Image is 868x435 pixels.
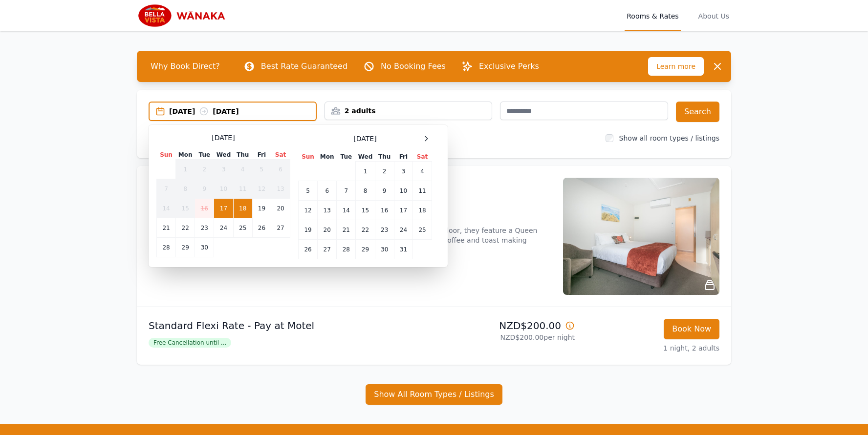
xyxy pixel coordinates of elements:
td: 21 [157,218,176,238]
td: 23 [375,220,394,240]
td: 3 [214,160,233,179]
span: Free Cancellation until ... [149,338,231,348]
p: NZD$200.00 per night [438,332,575,342]
div: 2 adults [325,106,492,116]
td: 2 [375,162,394,181]
td: 31 [394,240,412,259]
td: 12 [252,179,271,199]
td: 3 [394,162,412,181]
td: 1 [176,160,195,179]
th: Wed [356,152,375,162]
td: 21 [337,220,356,240]
span: [DATE] [353,134,376,144]
th: Mon [176,150,195,160]
td: 28 [157,238,176,257]
td: 7 [157,179,176,199]
td: 5 [252,160,271,179]
th: Wed [214,150,233,160]
td: 5 [299,181,318,201]
td: 27 [271,218,290,238]
td: 30 [195,238,214,257]
td: 4 [233,160,252,179]
th: Thu [233,150,252,160]
td: 11 [233,179,252,199]
td: 1 [356,162,375,181]
td: 12 [299,201,318,220]
td: 16 [195,199,214,218]
td: 15 [176,199,195,218]
td: 10 [214,179,233,199]
td: 7 [337,181,356,201]
td: 15 [356,201,375,220]
p: Exclusive Perks [479,61,539,72]
td: 29 [176,238,195,257]
th: Sun [157,150,176,160]
td: 11 [413,181,432,201]
td: 17 [214,199,233,218]
p: 1 night, 2 adults [583,343,719,353]
td: 13 [318,201,337,220]
th: Fri [394,152,412,162]
th: Tue [195,150,214,160]
button: Book Now [664,319,719,339]
th: Sun [299,152,318,162]
td: 6 [271,160,290,179]
td: 20 [271,199,290,218]
p: Best Rate Guaranteed [261,61,347,72]
td: 17 [394,201,412,220]
span: Why Book Direct? [143,57,228,76]
td: 6 [318,181,337,201]
td: 18 [233,199,252,218]
th: Thu [375,152,394,162]
td: 23 [195,218,214,238]
td: 26 [252,218,271,238]
p: Standard Flexi Rate - Pay at Motel [149,319,430,332]
td: 19 [299,220,318,240]
th: Sat [271,150,290,160]
td: 16 [375,201,394,220]
td: 29 [356,240,375,259]
p: NZD$200.00 [438,319,575,332]
th: Sat [413,152,432,162]
td: 25 [413,220,432,240]
p: No Booking Fees [381,61,446,72]
th: Mon [318,152,337,162]
th: Tue [337,152,356,162]
td: 24 [214,218,233,238]
label: Show all room types / listings [619,134,719,142]
td: 22 [176,218,195,238]
td: 18 [413,201,432,220]
td: 14 [157,199,176,218]
td: 28 [337,240,356,259]
div: [DATE] [DATE] [169,106,316,116]
button: Search [676,102,719,122]
td: 26 [299,240,318,259]
td: 22 [356,220,375,240]
td: 8 [176,179,195,199]
td: 9 [375,181,394,201]
span: Learn more [648,57,704,76]
th: Fri [252,150,271,160]
td: 8 [356,181,375,201]
td: 25 [233,218,252,238]
td: 20 [318,220,337,240]
button: Show All Room Types / Listings [366,384,502,405]
td: 24 [394,220,412,240]
img: Bella Vista Wanaka [137,4,231,27]
td: 2 [195,160,214,179]
td: 4 [413,162,432,181]
td: 10 [394,181,412,201]
td: 30 [375,240,394,259]
td: 9 [195,179,214,199]
span: [DATE] [212,133,235,143]
td: 14 [337,201,356,220]
td: 27 [318,240,337,259]
td: 13 [271,179,290,199]
td: 19 [252,199,271,218]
